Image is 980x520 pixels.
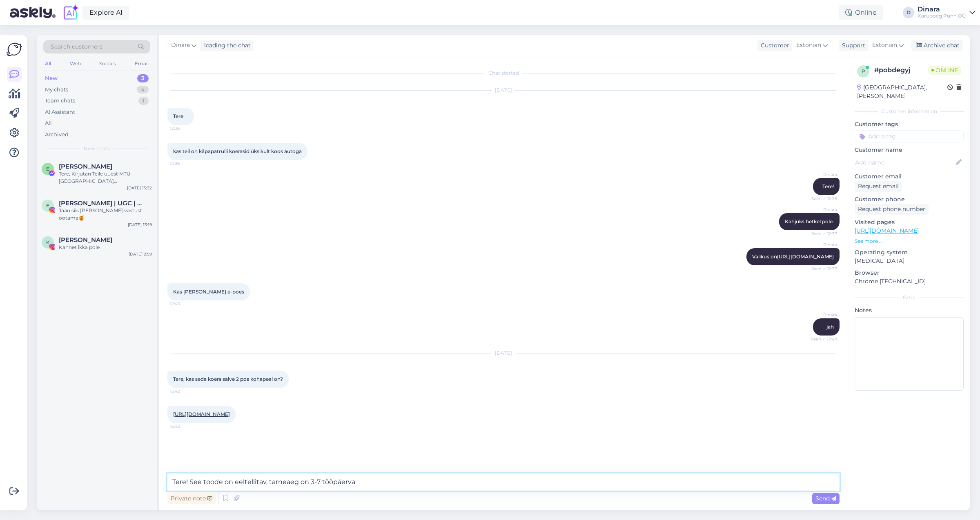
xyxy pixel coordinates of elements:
[855,248,964,257] p: Operating system
[918,13,966,19] div: Karupoeg Puhh OÜ
[806,207,837,213] span: Dinara
[826,324,834,330] span: jah
[872,41,897,50] span: Estonian
[855,130,964,142] input: Add a tag
[62,4,79,21] img: explore-ai
[46,202,49,209] span: E
[822,183,834,189] span: Tere!
[815,495,836,502] span: Send
[137,74,149,82] div: 3
[201,41,251,50] div: leading the chat
[167,493,216,504] div: Private note
[839,41,865,50] div: Support
[82,6,129,20] a: Explore AI
[855,294,964,301] div: Extra
[806,171,837,178] span: Dinara
[777,253,834,260] a: [URL][DOMAIN_NAME]
[59,236,112,244] span: Kristin Kerro
[59,207,152,222] div: Jään siis [PERSON_NAME] vastust ootama🍯
[45,74,58,82] div: New
[51,42,102,51] span: Search customers
[7,42,22,57] img: Askly Logo
[855,195,964,204] p: Customer phone
[138,97,149,105] div: 1
[918,6,966,13] div: Dinara
[45,119,52,127] div: All
[752,253,834,260] span: Valikus on
[874,65,928,75] div: # pobdegyj
[806,196,837,202] span: Seen ✓ 12:36
[59,163,112,170] span: Emili Jürgen
[855,257,964,265] p: [MEDICAL_DATA]
[806,266,837,272] span: Seen ✓ 12:37
[167,349,840,357] div: [DATE]
[928,66,961,75] span: Online
[855,120,964,129] p: Customer tags
[170,125,200,131] span: 12:36
[911,40,963,51] div: Archive chat
[43,58,53,69] div: All
[84,145,110,152] span: New chats
[167,87,840,94] div: [DATE]
[918,6,975,19] a: DinaraKarupoeg Puhh OÜ
[129,251,152,257] div: [DATE] 9:59
[862,68,865,74] span: p
[173,289,244,295] span: Kas [PERSON_NAME] e-poes
[173,376,283,382] span: Tere, kas seda koera salve 2 pos kohapeal on?
[46,166,49,172] span: E
[757,41,789,50] div: Customer
[170,388,200,394] span: 15:42
[127,185,152,191] div: [DATE] 15:32
[59,244,152,251] div: Kannet ikka pole
[45,108,75,116] div: AI Assistant
[855,146,964,154] p: Customer name
[855,269,964,277] p: Browser
[785,218,834,224] span: Kahjuks hetkel pole.
[59,170,152,185] div: Tere, Kirjutan Teile uuest MTÜ-[GEOGRAPHIC_DATA][PERSON_NAME]. Nimelt korraldame juba aastaid hea...
[857,83,947,100] div: [GEOGRAPHIC_DATA], [PERSON_NAME]
[806,312,837,318] span: Dinara
[68,58,82,69] div: Web
[855,108,964,115] div: Customer information
[855,218,964,227] p: Visited pages
[133,58,150,69] div: Email
[46,239,50,245] span: K
[855,306,964,315] p: Notes
[806,336,837,342] span: Seen ✓ 12:49
[137,86,149,94] div: 4
[855,204,929,215] div: Request phone number
[98,58,118,69] div: Socials
[173,113,183,119] span: Tere
[173,148,302,154] span: kas teil on käpapatrulli koerasid üksikult koos autoga
[806,242,837,248] span: Dinara
[855,238,964,245] p: See more ...
[855,172,964,181] p: Customer email
[171,41,190,50] span: Dinara
[855,181,902,192] div: Request email
[855,227,919,234] a: [URL][DOMAIN_NAME]
[170,301,200,307] span: 12:45
[855,158,954,167] input: Add name
[903,7,914,18] div: D
[167,69,840,77] div: Chat started
[796,41,821,50] span: Estonian
[128,222,152,228] div: [DATE] 13:19
[855,277,964,286] p: Chrome [TECHNICAL_ID]
[170,160,200,167] span: 12:36
[170,423,200,429] span: 15:42
[806,231,837,237] span: Seen ✓ 12:37
[45,97,75,105] div: Team chats
[839,5,883,20] div: Online
[173,411,230,417] a: [URL][DOMAIN_NAME]
[59,200,144,207] span: EMMA-LYS KIRSIPUU | UGC | FOTOGRAAF
[167,473,840,491] textarea: Tere! See toode on eeltellitav, tarneaeg on 3-7 tööpäerva
[45,86,68,94] div: My chats
[45,131,69,139] div: Archived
